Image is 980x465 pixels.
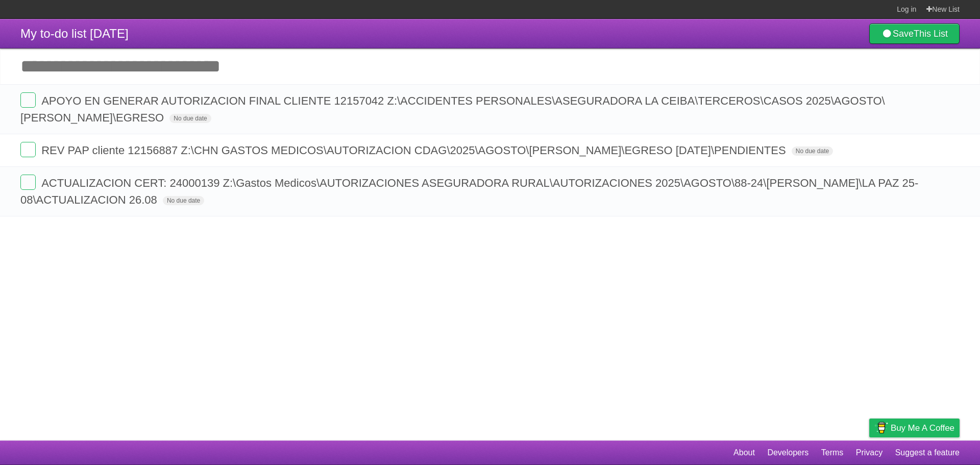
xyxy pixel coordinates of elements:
span: My to-do list [DATE] [20,27,129,40]
img: Buy me a coffee [874,419,888,436]
a: Developers [767,443,808,462]
span: APOYO EN GENERAR AUTORIZACION FINAL CLIENTE 12157042 Z:\ACCIDENTES PERSONALES\ASEGURADORA LA CEIB... [20,94,885,124]
span: No due date [792,146,833,156]
span: REV PAP cliente 12156887 Z:\CHN GASTOS MEDICOS\AUTORIZACION CDAG\2025\AGOSTO\[PERSON_NAME]\EGRESO... [41,144,789,157]
b: This List [914,29,948,39]
label: Done [20,142,36,157]
span: No due date [163,196,204,205]
span: Buy me a coffee [891,419,954,437]
a: Suggest a feature [895,443,960,462]
span: ACTUALIZACION CERT: 24000139 Z:\Gastos Medicos\AUTORIZACIONES ASEGURADORA RURAL\AUTORIZACIONES 20... [20,177,918,206]
label: Done [20,175,36,190]
a: Terms [821,443,844,462]
a: Privacy [856,443,883,462]
a: About [733,443,755,462]
label: Done [20,92,36,108]
span: No due date [169,114,211,123]
a: SaveThis List [869,23,960,44]
a: Buy me a coffee [869,419,960,437]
